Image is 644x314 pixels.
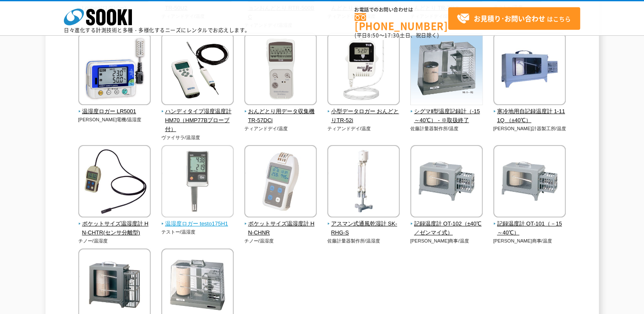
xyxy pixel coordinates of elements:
[384,31,400,39] span: 17:30
[410,125,483,132] p: 佐藤計量器製作所/温度
[78,99,151,116] a: 温湿度ロガー LR5001
[161,99,234,134] a: ハンディタイプ湿度温度計 HM70（HMP77Bプローブ付）
[244,107,317,125] span: おんどとり用データ収集機 TR-57DCi
[161,220,234,228] span: 温湿度ロガー testo175H1
[78,220,151,237] span: ポケットサイズ温湿度計 HN-CHTR(センサ分離型)
[327,33,400,107] img: 小型データロガー おんどとりTR-52i
[161,33,234,107] img: ハンディタイプ湿度温度計 HM70（HMP77Bプローブ付）
[161,107,234,134] span: ハンディタイプ湿度温度計 HM70（HMP77Bプローブ付）
[327,220,400,237] span: アスマン式通風乾湿計 SK-RHG-S
[355,13,448,31] a: [PHONE_NUMBER]
[78,33,151,107] img: 温湿度ロガー LR5001
[410,145,483,220] img: 記録温度計 OT-102（±40℃／ゼンマイ式）
[457,12,571,25] span: はこちら
[64,28,250,33] p: 日々進化する計測技術と多種・多様化するニーズにレンタルでお応えします。
[493,211,566,237] a: 記録温度計 OT-101（－15～40℃）
[410,237,483,245] p: [PERSON_NAME]商事/温度
[161,228,234,236] p: テストー/温湿度
[410,211,483,237] a: 記録温度計 OT-102（±40℃／ゼンマイ式）
[493,237,566,245] p: [PERSON_NAME]商事/温度
[493,220,566,237] span: 記録温度計 OT-101（－15～40℃）
[493,107,566,125] span: 寒冷地用自記録温度計 1-111Q （±40℃）
[78,211,151,237] a: ポケットサイズ温湿度計 HN-CHTR(センサ分離型)
[244,99,317,125] a: おんどとり用データ収集機 TR-57DCi
[355,31,439,39] span: (平日 ～ 土日、祝日除く)
[78,116,151,123] p: [PERSON_NAME]電機/温湿度
[410,33,483,107] img: シグマⅡ型温度記録計（-15～40℃） - ※取扱終了
[161,211,234,228] a: 温湿度ロガー testo175H1
[367,31,379,39] span: 8:50
[327,211,400,237] a: アスマン式通風乾湿計 SK-RHG-S
[410,99,483,125] a: シグマⅡ型温度記録計（-15～40℃） - ※取扱終了
[78,145,151,220] img: ポケットサイズ温湿度計 HN-CHTR(センサ分離型)
[493,145,566,220] img: 記録温度計 OT-101（－15～40℃）
[78,107,151,116] span: 温湿度ロガー LR5001
[474,13,545,23] strong: お見積り･お問い合わせ
[410,107,483,125] span: シグマⅡ型温度記録計（-15～40℃） - ※取扱終了
[355,7,448,12] span: お電話でのお問い合わせは
[327,125,400,132] p: ティアンドデイ/温度
[327,237,400,245] p: 佐藤計量器製作所/温湿度
[78,237,151,245] p: チノー/温湿度
[493,99,566,125] a: 寒冷地用自記録温度計 1-111Q （±40℃）
[493,125,566,132] p: [PERSON_NAME]計器製工所/温度
[244,211,317,237] a: ポケットサイズ温湿度計 HN-CHNR
[161,134,234,141] p: ヴァイサラ/温湿度
[244,145,317,220] img: ポケットサイズ温湿度計 HN-CHNR
[327,107,400,125] span: 小型データロガー おんどとりTR-52i
[493,33,566,107] img: 寒冷地用自記録温度計 1-111Q （±40℃）
[161,145,234,220] img: 温湿度ロガー testo175H1
[244,237,317,245] p: チノー/温湿度
[244,125,317,132] p: ティアンドデイ/温度
[327,99,400,125] a: 小型データロガー おんどとりTR-52i
[244,220,317,237] span: ポケットサイズ温湿度計 HN-CHNR
[410,220,483,237] span: 記録温度計 OT-102（±40℃／ゼンマイ式）
[448,7,580,30] a: お見積り･お問い合わせはこちら
[327,145,400,220] img: アスマン式通風乾湿計 SK-RHG-S
[244,33,317,107] img: おんどとり用データ収集機 TR-57DCi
